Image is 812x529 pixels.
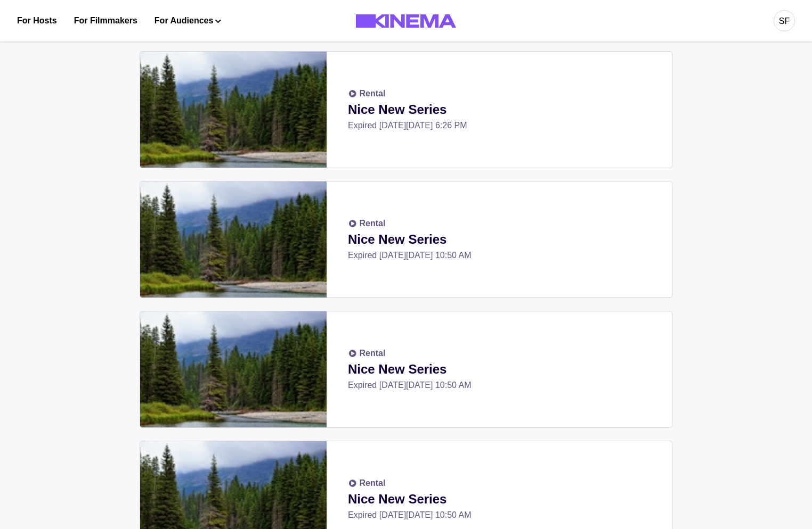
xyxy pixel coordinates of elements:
p: Expired [DATE][DATE] 10:50 AM [348,379,651,392]
p: Nice New Series [348,490,651,509]
p: Rental [360,347,386,360]
button: For Audiences [155,14,221,27]
p: Expired [DATE][DATE] 10:50 AM [348,249,651,262]
p: Nice New Series [348,230,651,249]
p: Rental [360,217,386,230]
div: SF [779,15,790,28]
a: For Hosts [17,14,57,27]
p: Expired [DATE][DATE] 10:50 AM [348,509,651,522]
p: Expired [DATE][DATE] 6:26 PM [348,119,651,132]
p: Nice New Series [348,100,651,119]
a: For Filmmakers [74,14,137,27]
p: Nice New Series [348,360,651,379]
p: Rental [360,477,386,490]
p: Rental [360,87,386,100]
